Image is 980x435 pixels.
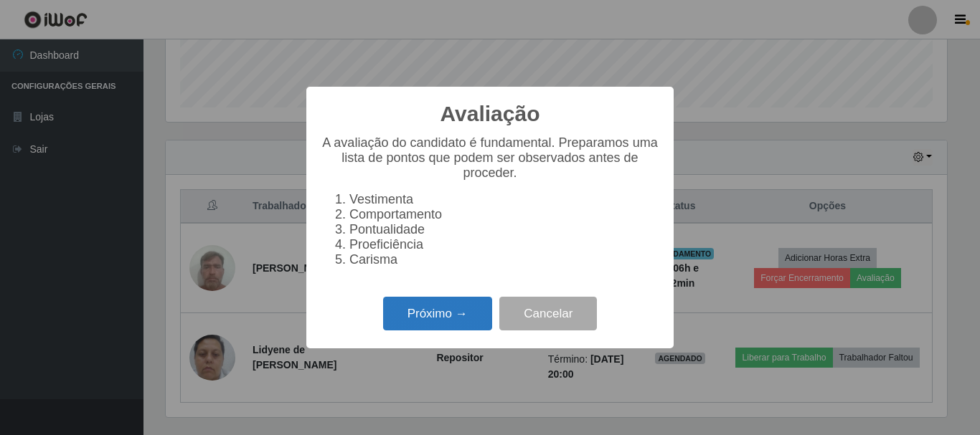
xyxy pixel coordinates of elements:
p: A avaliação do candidato é fundamental. Preparamos uma lista de pontos que podem ser observados a... [321,135,659,181]
li: Proeficiência [349,237,659,252]
li: Vestimenta [349,192,659,207]
h2: Avaliação [440,101,540,127]
button: Cancelar [499,297,597,330]
li: Comportamento [349,207,659,222]
li: Carisma [349,252,659,267]
li: Pontualidade [349,222,659,237]
button: Próximo → [383,297,492,330]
